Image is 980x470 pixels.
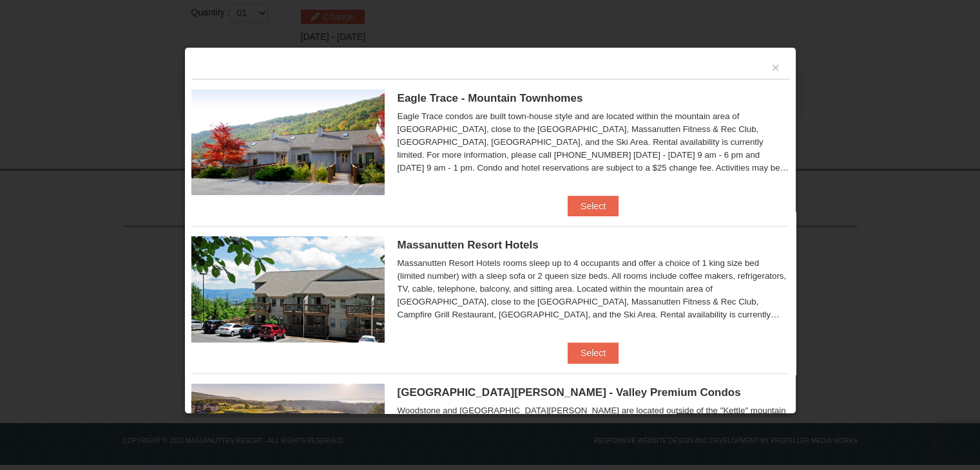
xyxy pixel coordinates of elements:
[398,386,741,399] span: [GEOGRAPHIC_DATA][PERSON_NAME] - Valley Premium Condos
[398,257,789,321] div: Massanutten Resort Hotels rooms sleep up to 4 occupants and offer a choice of 1 king size bed (li...
[398,404,789,469] div: Woodstone and [GEOGRAPHIC_DATA][PERSON_NAME] are located outside of the "Kettle" mountain area an...
[398,239,539,251] span: Massanutten Resort Hotels
[191,89,385,195] img: 19218983-1-9b289e55.jpg
[191,236,385,342] img: 19219026-1-e3b4ac8e.jpg
[568,343,619,363] button: Select
[772,61,780,74] button: ×
[398,110,789,174] div: Eagle Trace condos are built town-house style and are located within the mountain area of [GEOGRA...
[398,92,583,104] span: Eagle Trace - Mountain Townhomes
[568,196,619,216] button: Select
